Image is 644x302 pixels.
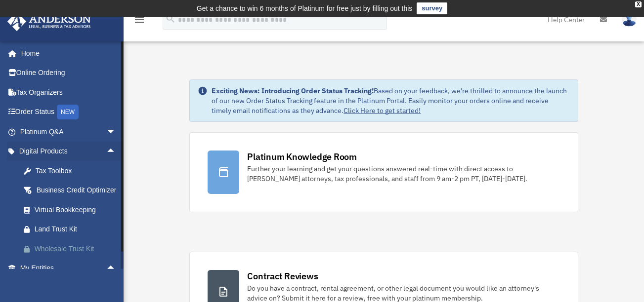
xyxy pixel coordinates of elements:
a: Platinum Q&Aarrow_drop_down [7,122,131,142]
div: Wholesale Trust Kit [35,243,119,255]
a: Tax Toolbox [14,161,131,181]
div: NEW [57,105,79,119]
div: Platinum Knowledge Room [247,151,357,163]
i: menu [133,14,145,26]
a: Home [7,43,126,63]
a: survey [417,2,447,14]
img: User Pic [622,12,637,27]
div: Further your learning and get your questions answered real-time with direct access to [PERSON_NAM... [247,164,559,184]
div: Contract Reviews [247,270,318,282]
div: Virtual Bookkeeping [35,204,119,216]
a: Virtual Bookkeeping [14,200,131,220]
div: Get a chance to win 6 months of Platinum for free just by filling out this [197,2,413,14]
span: arrow_drop_up [106,142,126,162]
a: Platinum Knowledge Room Further your learning and get your questions answered real-time with dire... [189,132,578,212]
div: Land Trust Kit [35,223,119,235]
a: menu [133,17,145,26]
div: Tax Toolbox [35,165,119,177]
div: Business Credit Optimizer [35,184,119,196]
a: Click Here to get started! [343,106,421,115]
a: Digital Productsarrow_drop_up [7,142,131,161]
a: Business Credit Optimizer [14,181,131,200]
a: My Entitiesarrow_drop_up [7,259,131,278]
a: Order StatusNEW [7,102,131,122]
img: Anderson Advisors Platinum Portal [4,12,94,31]
span: arrow_drop_up [106,259,126,279]
span: arrow_drop_down [106,122,126,142]
div: Based on your feedback, we're thrilled to announce the launch of our new Order Status Tracking fe... [212,86,569,115]
div: close [635,1,642,7]
strong: Exciting News: Introducing Order Status Tracking! [212,86,374,95]
a: Wholesale Trust Kit [14,239,131,259]
a: Tax Organizers [7,82,131,102]
a: Online Ordering [7,63,131,83]
i: search [165,13,176,24]
a: Land Trust Kit [14,220,131,239]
